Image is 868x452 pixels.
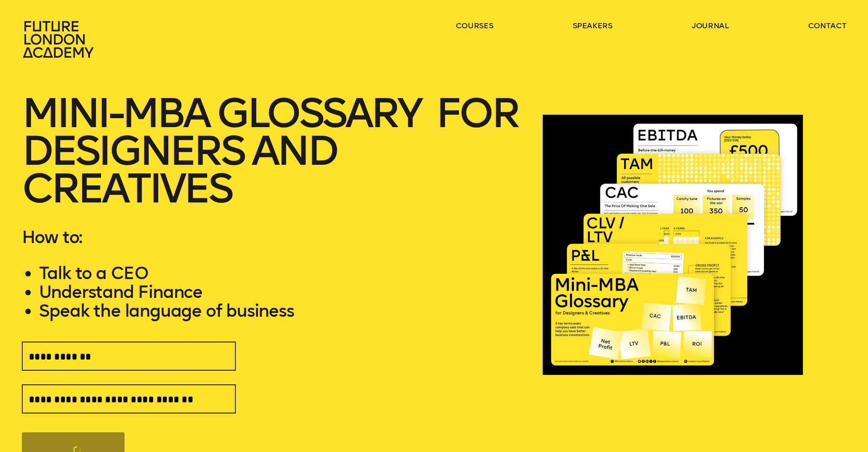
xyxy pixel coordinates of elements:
li: Talk to a CEO [39,264,521,282]
a: courses [456,21,493,31]
p: How to: [22,228,521,247]
a: journal [692,21,729,31]
li: Speak the language of business [39,301,521,320]
a: contact [808,21,847,31]
h1: Mini-MBA Glossary for Designers and Creatives [22,94,521,228]
a: speakers [573,21,612,31]
li: Understand Finance [39,282,521,301]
